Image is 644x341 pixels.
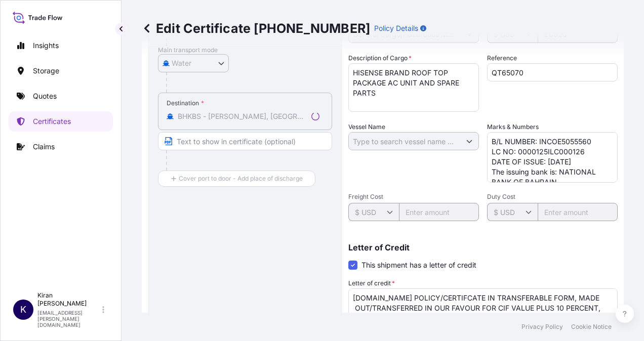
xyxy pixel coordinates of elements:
p: Storage [33,66,59,76]
a: Claims [9,137,113,157]
input: Text to appear on certificate [158,132,332,150]
span: Freight Cost [348,193,479,201]
input: Type to search vessel name or IMO [349,132,460,150]
span: Duty Cost [487,193,618,201]
label: Description of Cargo [348,53,412,63]
p: Kiran [PERSON_NAME] [37,291,100,308]
a: Storage [9,61,113,81]
input: Enter amount [538,203,618,221]
p: Insights [33,40,59,51]
p: Quotes [33,91,57,101]
p: Claims [33,142,55,152]
a: Insights [9,35,113,56]
input: Enter amount [399,203,479,221]
div: Loading [311,112,319,120]
p: Certificates [33,116,71,126]
input: Enter booking reference [487,63,618,81]
span: K [20,305,26,315]
p: Edit Certificate [PHONE_NUMBER] [142,20,370,36]
button: Select transport [158,54,229,72]
p: [EMAIL_ADDRESS][PERSON_NAME][DOMAIN_NAME] [37,310,100,328]
textarea: B/L NUMBER: INCOE5055560 LC NO: 0000125ILC000126 DATE OF ISSUE: [DATE] The issuing bank is: NATIO... [487,132,618,183]
label: Letter of credit [348,278,395,288]
a: Privacy Policy [521,323,563,331]
textarea: HISENSE BRAND ROOF TOP PACKAGE AC UNIT AND SPARE PARTS [348,63,479,112]
p: Policy Details [374,23,418,33]
button: Show suggestions [460,132,478,150]
a: Certificates [9,111,113,132]
p: Letter of Credit [348,243,618,251]
div: Destination [167,99,204,107]
label: Marks & Numbers [487,122,539,132]
span: Water [172,58,191,68]
label: Reference [487,53,517,63]
textarea: [DOMAIN_NAME] POLICY/CERTIFCATE IN TRANSFERABLE FORM, MADE OUT/TRANSFERRED IN OUR FAVOUR FOR CIF ... [348,288,618,337]
span: Cover port to door - Add place of discharge [179,174,303,184]
span: This shipment has a letter of credit [361,260,476,270]
a: Cookie Notice [571,323,612,331]
input: Destination [178,111,307,121]
button: Cover port to door - Add place of discharge [158,170,315,187]
label: Vessel Name [348,122,385,132]
a: Quotes [9,86,113,106]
